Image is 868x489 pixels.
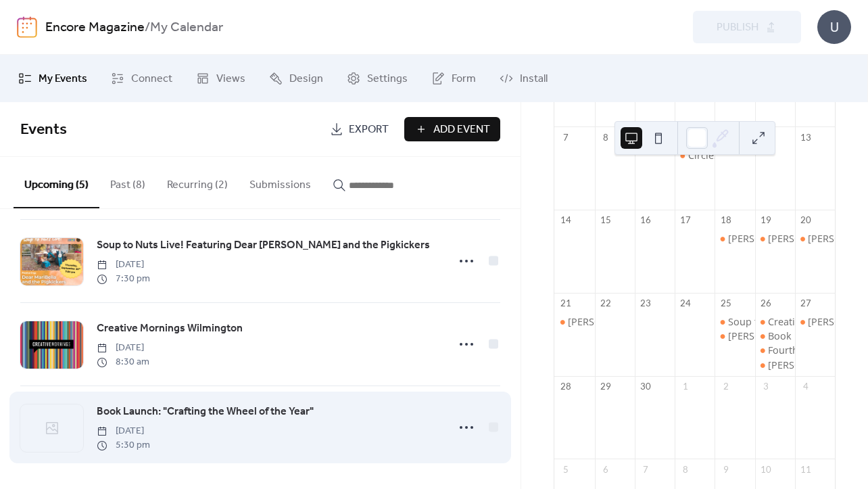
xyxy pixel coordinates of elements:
[560,214,572,227] div: 14
[640,381,652,393] div: 30
[560,131,572,143] div: 7
[600,464,612,476] div: 6
[755,232,795,246] div: William and Judith – a play by Cody Daigle-Orians
[795,315,835,329] div: William and Judith – a play by Cody Daigle-Orians
[679,464,692,476] div: 8
[688,149,767,162] div: CircleSinging ILM
[97,320,243,337] a: Creative Mornings Wilmington
[489,60,558,97] a: Install
[145,15,150,41] b: /
[795,232,835,246] div: William and Judith – a play by Cody Daigle-Orians
[289,71,323,87] span: Design
[433,122,490,138] span: Add Event
[755,358,795,372] div: William and Judith – a play by Cody Daigle-Orians
[755,329,795,343] div: Book Launch: "Crafting the Wheel of the Year"
[337,60,418,97] a: Settings
[800,298,812,310] div: 27
[39,71,87,87] span: My Events
[186,60,256,97] a: Views
[760,464,772,476] div: 10
[554,315,594,329] div: William and Judith – a play by Cody Daigle-Orians
[8,60,97,97] a: My Events
[97,272,150,286] span: 7:30 pm
[14,157,99,208] button: Upcoming (5)
[97,403,314,421] a: Book Launch: "Crafting the Wheel of the Year"
[45,15,145,41] a: Encore Magazine
[20,115,67,145] span: Events
[216,71,245,87] span: Views
[452,71,476,87] span: Form
[239,157,322,207] button: Submissions
[600,214,612,227] div: 15
[404,117,500,141] button: Add Event
[97,355,149,369] span: 8:30 am
[715,315,754,329] div: Soup to Nuts Live! Featuring Dear MariBella and the Pigkickers
[97,237,430,254] span: Soup to Nuts Live! Featuring Dear [PERSON_NAME] and the Pigkickers
[800,131,812,143] div: 13
[101,60,183,97] a: Connect
[760,298,772,310] div: 26
[715,329,754,343] div: William and Judith – a play by Cody Daigle-Orians
[640,464,652,476] div: 7
[675,149,715,162] div: CircleSinging ILM
[679,298,692,310] div: 24
[719,298,731,310] div: 25
[719,381,731,393] div: 2
[755,344,795,357] div: Fourth Friday Gallery Walk
[560,298,572,310] div: 21
[97,258,150,272] span: [DATE]
[156,157,239,207] button: Recurring (2)
[600,298,612,310] div: 22
[679,381,692,393] div: 1
[640,214,652,227] div: 16
[259,60,333,97] a: Design
[817,10,851,44] div: U
[97,341,149,355] span: [DATE]
[719,464,731,476] div: 9
[760,214,772,227] div: 19
[560,381,572,393] div: 28
[320,117,399,141] a: Export
[97,237,430,254] a: Soup to Nuts Live! Featuring Dear [PERSON_NAME] and the Pigkickers
[715,232,754,246] div: William and Judith – a play by Cody Daigle-Orians
[600,381,612,393] div: 29
[17,16,37,38] img: logo
[97,424,150,438] span: [DATE]
[800,381,812,393] div: 4
[679,214,692,227] div: 17
[800,214,812,227] div: 20
[719,214,731,227] div: 18
[131,71,172,87] span: Connect
[560,464,572,476] div: 5
[800,464,812,476] div: 11
[760,381,772,393] div: 3
[97,404,314,420] span: Book Launch: "Crafting the Wheel of the Year"
[640,298,652,310] div: 23
[97,438,150,452] span: 5:30 pm
[755,315,795,329] div: Creative Mornings Wilmington
[99,157,156,207] button: Past (8)
[421,60,486,97] a: Form
[367,71,408,87] span: Settings
[150,15,223,41] b: My Calendar
[520,71,548,87] span: Install
[600,131,612,143] div: 8
[349,122,389,138] span: Export
[97,321,243,337] span: Creative Mornings Wilmington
